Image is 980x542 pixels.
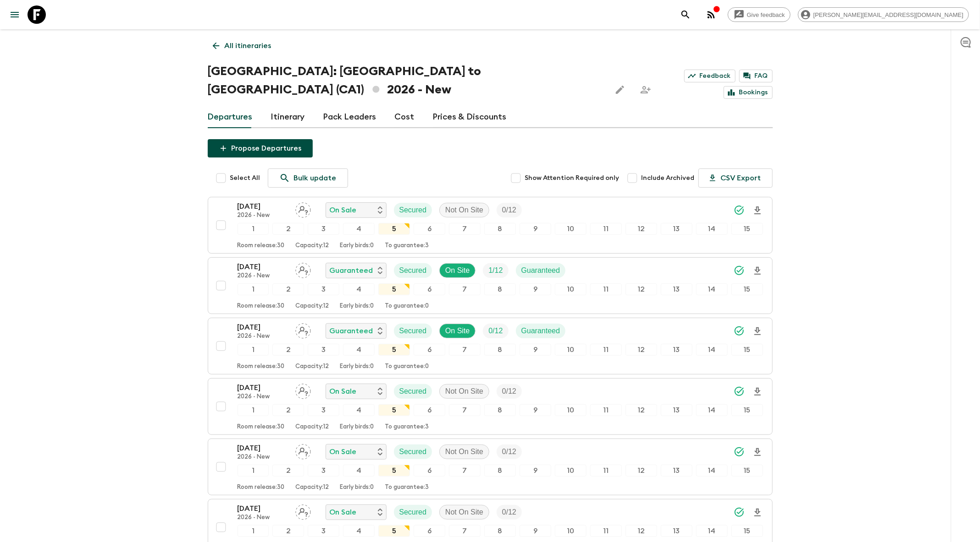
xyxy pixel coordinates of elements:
[520,223,551,235] div: 9
[330,386,357,397] p: On Sale
[343,223,375,235] div: 4
[414,465,445,477] div: 6
[238,393,288,401] p: 2026 - New
[488,325,503,336] p: 0 / 12
[626,525,657,537] div: 12
[590,404,622,416] div: 11
[731,525,763,537] div: 15
[728,7,791,22] a: Give feedback
[661,283,692,295] div: 13
[439,384,489,399] div: Not On Site
[343,404,375,416] div: 4
[208,318,773,374] button: [DATE]2026 - NewAssign pack leaderGuaranteedSecuredOn SiteTrip FillGuaranteed12345678910111213141...
[734,446,745,457] svg: Synced Successfully
[696,465,728,477] div: 14
[238,503,288,514] p: [DATE]
[637,81,655,99] span: Share this itinerary
[734,507,745,518] svg: Synced Successfully
[238,303,285,310] p: Room release: 30
[394,384,432,399] div: Secured
[272,344,304,356] div: 2
[449,344,481,356] div: 7
[661,223,692,235] div: 13
[555,465,587,477] div: 10
[414,404,445,416] div: 6
[808,11,969,18] span: [PERSON_NAME][EMAIL_ADDRESS][DOMAIN_NAME]
[414,525,445,537] div: 6
[395,106,415,128] a: Cost
[343,525,375,537] div: 4
[590,465,622,477] div: 11
[394,324,432,338] div: Secured
[296,363,329,370] p: Capacity: 12
[798,7,969,22] div: [PERSON_NAME][EMAIL_ADDRESS][DOMAIN_NAME]
[208,197,773,254] button: [DATE]2026 - NewAssign pack leaderOn SaleSecuredNot On SiteTrip Fill123456789101112131415Room rel...
[378,404,410,416] div: 5
[752,326,763,337] svg: Download Onboarding
[394,505,432,520] div: Secured
[238,465,269,477] div: 1
[295,205,311,212] span: Assign pack leader
[308,223,339,235] div: 3
[439,505,489,520] div: Not On Site
[555,223,587,235] div: 10
[445,507,483,518] p: Not On Site
[414,344,445,356] div: 6
[238,201,288,212] p: [DATE]
[449,525,481,537] div: 7
[385,363,429,370] p: To guarantee: 0
[731,404,763,416] div: 15
[330,265,373,276] p: Guaranteed
[731,344,763,356] div: 15
[484,525,516,537] div: 8
[208,439,773,495] button: [DATE]2026 - NewAssign pack leaderOn SaleSecuredNot On SiteTrip Fill123456789101112131415Room rel...
[439,444,489,459] div: Not On Site
[238,454,288,461] p: 2026 - New
[208,62,604,99] h1: [GEOGRAPHIC_DATA]: [GEOGRAPHIC_DATA] to [GEOGRAPHIC_DATA] (CA1) 2026 - New
[739,70,773,82] a: FAQ
[724,86,773,99] a: Bookings
[272,465,304,477] div: 2
[626,344,657,356] div: 12
[520,404,551,416] div: 9
[484,283,516,295] div: 8
[590,223,622,235] div: 11
[445,325,470,336] p: On Site
[483,263,508,278] div: Trip Fill
[208,139,313,157] button: Propose Departures
[414,223,445,235] div: 6
[378,223,410,235] div: 5
[439,263,476,278] div: On Site
[445,386,483,397] p: Not On Site
[433,106,507,128] a: Prices & Discounts
[520,344,551,356] div: 9
[378,525,410,537] div: 5
[238,261,288,272] p: [DATE]
[698,168,773,188] button: CSV Export
[295,266,311,273] span: Assign pack leader
[626,465,657,477] div: 12
[385,242,429,249] p: To guarantee: 3
[238,212,288,219] p: 2026 - New
[308,404,339,416] div: 3
[734,325,745,336] svg: Synced Successfully
[502,386,516,397] p: 0 / 12
[330,446,357,457] p: On Sale
[272,283,304,295] div: 2
[238,443,288,454] p: [DATE]
[399,507,427,518] p: Secured
[696,525,728,537] div: 14
[378,283,410,295] div: 5
[484,223,516,235] div: 8
[343,465,375,477] div: 4
[626,283,657,295] div: 12
[238,363,285,370] p: Room release: 30
[445,205,483,216] p: Not On Site
[484,465,516,477] div: 8
[445,446,483,457] p: Not On Site
[449,223,481,235] div: 7
[414,283,445,295] div: 6
[399,446,427,457] p: Secured
[295,447,311,454] span: Assign pack leader
[525,173,620,183] span: Show Attention Required only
